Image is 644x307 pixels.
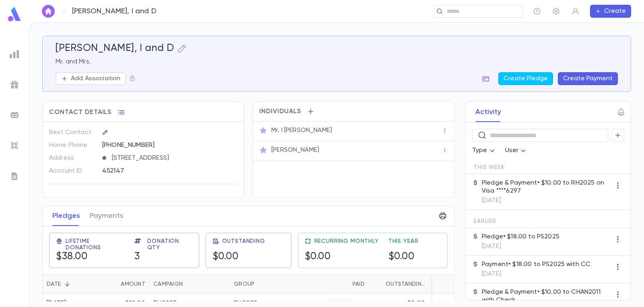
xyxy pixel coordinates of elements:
[47,274,61,294] div: Date
[71,75,120,83] p: Add Association
[56,72,126,85] button: Add Association
[475,102,501,122] button: Activity
[102,139,237,151] div: [PHONE_NUMBER]
[102,165,209,177] div: 452147
[482,197,611,205] p: [DATE]
[43,8,53,14] img: home_white.a664292cf8c1dea59945f0da9f25487c.svg
[353,274,365,294] div: Paid
[472,147,487,154] span: Type
[590,5,631,18] button: Create
[43,274,97,294] div: Date
[147,238,192,251] span: Donation Qty
[271,146,319,154] p: [PERSON_NAME]
[121,274,145,294] div: Amount
[305,251,331,263] h5: $0.00
[183,278,196,291] button: Sort
[6,6,23,22] img: logo
[49,126,95,139] p: Best Contact
[505,143,528,159] div: User
[472,143,497,159] div: Type
[52,206,80,226] button: Pledges
[482,270,590,278] p: [DATE]
[388,238,419,244] span: This Year
[66,238,125,251] span: Lifetime Donations
[373,278,386,291] button: Sort
[49,165,95,177] p: Account ID
[56,43,174,55] h5: [PERSON_NAME], I and D
[498,72,553,85] button: Create Pledge
[340,278,353,291] button: Sort
[386,274,425,294] div: Outstanding
[10,171,19,181] img: letters_grey.7941b92b52307dd3b8a917253454ce1c.svg
[49,108,111,116] span: Contact Details
[109,154,238,162] span: [STREET_ADDRESS]
[61,278,74,291] button: Sort
[429,274,477,294] div: Installments
[56,251,87,263] h5: $38.00
[482,179,611,195] p: Pledge & Payment • $10.00 to RH2025 on Visa ****6297
[558,72,618,85] button: Create Payment
[474,218,496,224] span: Earlier
[149,274,230,294] div: Campaign
[72,7,157,16] p: [PERSON_NAME], I and D
[49,139,95,152] p: Home Phone
[290,274,369,294] div: Paid
[271,126,332,134] p: Mr. I [PERSON_NAME]
[482,260,590,268] p: Payment • $18.00 to PS2025 with CC
[234,274,254,294] div: Group
[230,274,290,294] div: Group
[482,288,611,304] p: Pledge & Payment • $10.00 to CHAN2011 with Check
[108,278,121,291] button: Sort
[134,251,140,263] h5: 3
[482,242,559,250] p: [DATE]
[213,251,239,263] h5: $0.00
[222,238,265,244] span: Outstanding
[49,152,95,165] p: Address
[10,110,19,120] img: batches_grey.339ca447c9d9533ef1741baa751efc33.svg
[482,233,559,241] p: Pledge • $18.00 to PS2025
[97,274,149,294] div: Amount
[90,206,123,226] button: Payments
[474,164,505,171] span: This Week
[10,49,19,59] img: reports_grey.c525e4749d1bce6a11f5fe2a8de1b229.svg
[254,278,267,291] button: Sort
[10,80,19,89] img: campaigns_grey.99e729a5f7ee94e3726e6486bddda8f1.svg
[10,141,19,150] img: imports_grey.530a8a0e642e233f2baf0ef88e8c9fcb.svg
[388,251,415,263] h5: $0.00
[369,274,429,294] div: Outstanding
[56,58,618,66] p: Mr. and Mrs.
[314,238,379,244] span: Recurring Monthly
[505,147,519,154] span: User
[259,108,301,116] span: Individuals
[153,274,183,294] div: Campaign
